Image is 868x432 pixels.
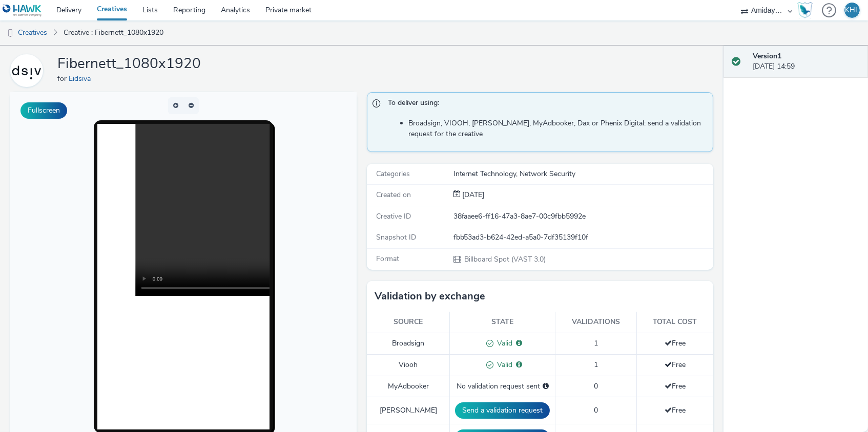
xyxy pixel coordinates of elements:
div: Please select a deal below and click on Send to send a validation request to MyAdbooker. [543,381,549,392]
div: Internet Technology, Network Security [453,169,712,179]
th: Validations [555,312,637,333]
div: Creation 16 June 2025, 14:59 [461,190,485,200]
span: Created on [376,190,411,200]
a: Eidsiva [69,74,95,83]
h1: Fibernett_1080x1920 [57,54,201,74]
a: Eidsiva [10,66,47,75]
td: MyAdbooker [367,376,450,397]
span: Valid [493,360,512,370]
th: State [450,312,555,333]
td: [PERSON_NAME] [367,397,450,424]
img: dooh [5,28,15,38]
img: Eidsiva [12,56,42,85]
span: 1 [594,360,598,370]
span: [DATE] [461,190,485,200]
div: KHL [845,3,859,18]
td: Broadsign [367,333,450,354]
span: Free [665,338,686,348]
span: Format [376,254,399,264]
span: Free [665,405,686,415]
span: Categories [376,169,410,179]
span: 0 [594,381,598,391]
div: 38faaee6-ff16-47a3-8ae7-00c9fbb5992e [453,211,712,222]
span: Billboard Spot (VAST 3.0) [464,254,546,264]
td: Viooh [367,354,450,376]
div: No validation request sent [455,381,550,392]
button: Send a validation request [455,402,550,419]
span: Free [665,381,686,391]
div: [DATE] 14:59 [753,51,860,72]
strong: Version 1 [753,51,781,61]
span: Valid [493,338,512,348]
a: Hawk Academy [797,2,817,18]
img: Hawk Academy [797,2,813,18]
span: 0 [594,405,598,415]
a: Creative : Fibernett_1080x1920 [58,20,169,45]
span: Snapshot ID [376,232,416,242]
button: Fullscreen [20,102,67,119]
th: Source [367,312,450,333]
img: undefined Logo [3,4,42,17]
h3: Validation by exchange [375,289,485,304]
span: To deliver using: [388,98,702,111]
span: Free [665,360,686,370]
span: for [57,74,69,83]
span: 1 [594,338,598,348]
th: Total cost [637,312,713,333]
span: Creative ID [376,211,411,221]
li: Broadsign, VIOOH, [PERSON_NAME], MyAdbooker, Dax or Phenix Digital: send a validation request for... [408,118,708,139]
div: fbb53ad3-b624-42ed-a5a0-7df35139f10f [453,232,712,243]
